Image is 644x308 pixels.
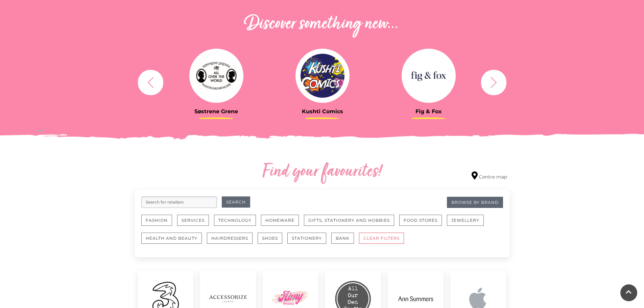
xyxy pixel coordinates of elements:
h3: Fig & Fox [381,108,477,115]
button: Services [177,215,209,226]
h3: Kushti Comics [275,108,371,115]
button: Jewellery [447,215,484,226]
a: Technology [214,215,261,233]
button: Homeware [261,215,299,226]
button: Hairdressers [207,233,253,244]
h2: Find your favourites! [199,161,446,183]
a: Stationery [287,233,331,251]
input: Search for retailers [141,196,217,208]
a: Shoes [258,233,287,251]
a: Fashion [141,215,177,233]
button: Bank [331,233,354,244]
a: Homeware [261,215,304,233]
button: Search [222,196,250,208]
button: Health and Beauty [141,233,202,244]
a: Food Stores [399,215,447,233]
a: CLEAR FILTERS [359,233,409,251]
a: Søstrene Grene [168,49,264,115]
a: Services [177,215,214,233]
a: Fig & Fox [381,49,477,115]
button: Food Stores [399,215,442,226]
a: Browse By Brand [447,197,503,208]
a: Kushti Comics [275,49,371,115]
button: CLEAR FILTERS [359,233,404,244]
a: Gifts, Stationery and Hobbies [304,215,399,233]
h2: Discover something new... [135,14,510,35]
button: Fashion [141,215,172,226]
a: Bank [331,233,359,251]
button: Stationery [287,233,326,244]
a: Jewellery [447,215,489,233]
h3: Søstrene Grene [168,108,264,115]
a: Centre map [472,171,507,181]
button: Gifts, Stationery and Hobbies [304,215,394,226]
a: Hairdressers [207,233,258,251]
button: Shoes [258,233,282,244]
button: Technology [214,215,256,226]
a: Health and Beauty [141,233,207,251]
